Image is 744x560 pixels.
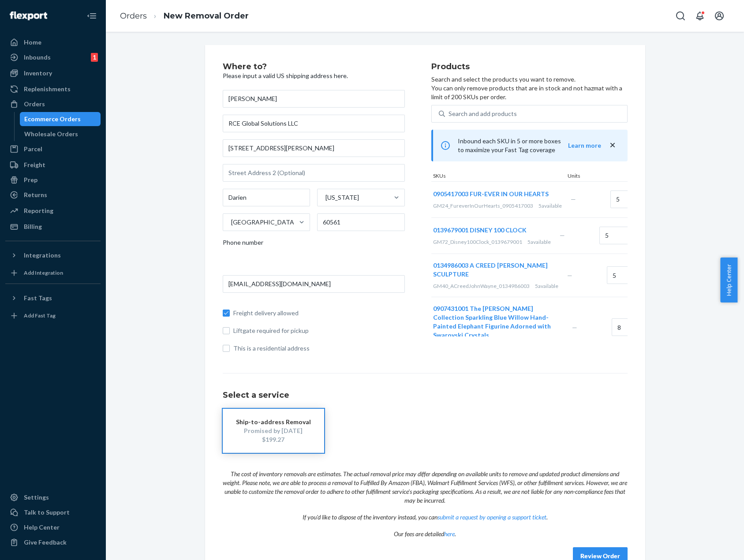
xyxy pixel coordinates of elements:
[538,202,562,209] span: 5 available
[607,266,646,284] input: Quantity
[535,283,558,289] span: 5 available
[24,508,70,517] div: Talk to Support
[24,115,81,123] div: Ecommerce Orders
[24,493,49,502] div: Settings
[5,266,101,280] a: Add Integration
[91,53,98,62] div: 1
[223,505,628,522] p: If you'd like to dispose of the inventory instead, you can .
[24,206,53,215] div: Reporting
[433,261,548,278] span: 0134986003 A CREED [PERSON_NAME] SCULPTURE
[5,66,101,80] a: Inventory
[566,172,606,181] div: Units
[560,231,565,239] span: —
[608,141,617,150] button: close
[223,139,405,157] input: Street Address
[444,530,455,538] a: here
[433,304,561,340] button: 0907431001 The [PERSON_NAME] Collection Sparkling Blue Willow Hand-Painted Elephant Figurine Ador...
[24,161,45,169] div: Freight
[720,258,737,302] button: Help Center
[223,409,324,453] button: Ship-to-address RemovalPromised by [DATE]$199.27
[120,11,147,21] a: Orders
[5,142,101,156] a: Parcel
[317,213,405,231] input: ZIP Code
[431,75,628,101] p: Search and select the products you want to remove. You can only remove products that are in stock...
[433,190,549,198] span: 0905417003 FUR-EVER IN OUR HEARTS
[24,145,42,153] div: Parcel
[5,82,101,96] a: Replenishments
[5,248,101,262] button: Integrations
[236,418,311,426] div: Ship-to-address Removal
[24,69,52,78] div: Inventory
[24,38,41,47] div: Home
[571,195,576,203] span: —
[24,538,67,547] div: Give Feedback
[223,310,230,317] input: Freight delivery allowed
[24,222,42,231] div: Billing
[449,109,517,118] div: Search and add products
[688,534,735,556] iframe: Opens a widget where you can chat to one of our agents
[572,324,577,331] span: —
[610,190,649,208] input: Quantity
[24,53,51,62] div: Inbounds
[431,172,566,181] div: SKUs
[5,291,101,305] button: Fast Tags
[433,239,522,245] span: GM72_Disney100Clock_0139679001
[223,63,405,71] h2: Where to?
[231,218,296,227] div: [GEOGRAPHIC_DATA]
[325,193,359,202] div: [US_STATE]
[672,7,689,25] button: Open Search Box
[223,90,405,108] input: First & Last Name
[223,522,628,538] p: Our fees are detailed .
[691,7,709,25] button: Open notifications
[437,513,546,521] a: submit a request by opening a support ticket
[527,239,551,245] span: 5 available
[10,11,47,20] img: Flexport logo
[223,115,405,132] input: Company Name
[5,204,101,218] a: Reporting
[83,7,101,25] button: Close Navigation
[431,130,628,161] div: Inbound each SKU in 5 or more boxes to maximize your Fast Tag coverage
[433,226,527,235] button: 0139679001 DISNEY 100 CLOCK
[433,190,549,198] button: 0905417003 FUR-EVER IN OUR HEARTS
[24,523,60,532] div: Help Center
[20,127,101,141] a: Wholesale Orders
[433,226,527,234] span: 0139679001 DISNEY 100 CLOCK
[433,261,557,279] button: 0134986003 A CREED [PERSON_NAME] SCULPTURE
[223,189,310,206] input: City
[5,505,101,519] button: Talk to Support
[20,112,101,126] a: Ecommerce Orders
[113,3,256,29] ol: breadcrumbs
[24,85,71,93] div: Replenishments
[325,193,325,202] input: [US_STATE]
[24,190,47,199] div: Returns
[24,294,52,302] div: Fast Tags
[567,272,572,279] span: —
[223,391,628,400] h1: Select a service
[612,318,651,336] input: Quantity
[24,175,37,184] div: Prep
[5,173,101,187] a: Prep
[433,283,530,289] span: GM40_ACreedJohnWayne_0134986003
[5,35,101,49] a: Home
[223,71,405,80] p: Please input a valid US shipping address here.
[24,130,78,138] div: Wholesale Orders
[5,520,101,534] a: Help Center
[5,535,101,549] button: Give Feedback
[223,164,405,182] input: Street Address 2 (Optional)
[5,188,101,202] a: Returns
[24,312,56,319] div: Add Fast Tag
[24,100,45,108] div: Orders
[236,435,311,444] div: $199.27
[233,326,405,335] span: Liftgate required for pickup
[433,305,551,339] span: 0907431001 The [PERSON_NAME] Collection Sparkling Blue Willow Hand-Painted Elephant Figurine Ador...
[223,462,628,505] p: The cost of inventory removals are estimates. The actual removal price may differ depending on av...
[236,426,311,435] div: Promised by [DATE]
[5,97,101,111] a: Orders
[164,11,249,21] a: New Removal Order
[223,275,405,293] input: Email (Required)
[568,141,601,150] button: Learn more
[5,490,101,504] a: Settings
[433,202,533,209] span: GM24_FureverInOurHearts_0905417003
[710,7,728,25] button: Open account menu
